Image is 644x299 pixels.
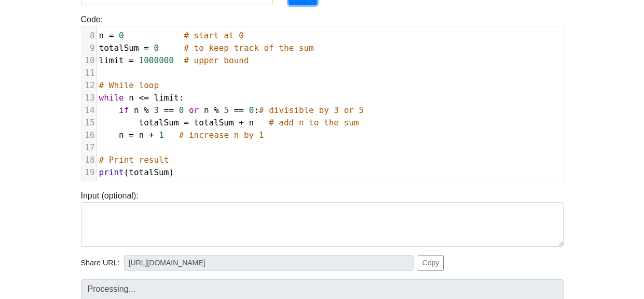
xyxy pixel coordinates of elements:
[129,55,134,65] span: =
[81,79,97,92] div: 12
[81,92,97,104] div: 13
[81,154,97,166] div: 18
[139,93,149,103] span: <=
[129,130,134,140] span: =
[99,167,174,177] span: ( )
[149,130,154,140] span: +
[119,31,124,40] span: 0
[81,117,97,129] div: 15
[269,118,359,127] span: # add n to the sum
[99,55,124,65] span: limit
[144,43,149,53] span: =
[154,43,159,53] span: 0
[81,104,97,117] div: 14
[144,105,149,115] span: %
[73,13,571,181] div: Code:
[81,42,97,54] div: 9
[179,130,264,140] span: # increase n by 1
[184,55,249,65] span: # upper bound
[418,255,444,271] button: Copy
[179,105,184,115] span: 0
[249,105,254,115] span: 0
[99,93,184,103] span: :
[81,67,97,79] div: 11
[249,118,254,127] span: n
[129,93,134,103] span: n
[234,105,244,115] span: ==
[99,43,139,53] span: totalSum
[81,30,97,42] div: 8
[73,190,571,247] div: Input (optional):
[81,166,97,179] div: 19
[109,31,114,40] span: =
[134,105,139,115] span: n
[119,105,129,115] span: if
[154,105,159,115] span: 3
[119,130,124,140] span: n
[81,141,97,154] div: 17
[184,31,244,40] span: # start at 0
[184,118,189,127] span: =
[81,54,97,67] div: 10
[164,105,174,115] span: ==
[81,258,120,269] span: Share URL:
[99,80,159,90] span: # While loop
[99,93,124,103] span: while
[259,105,364,115] span: # divisible by 3 or 5
[189,105,199,115] span: or
[139,55,174,65] span: 1000000
[139,130,144,140] span: n
[99,105,364,115] span: :
[214,105,219,115] span: %
[124,255,414,271] input: No share available yet
[139,118,179,127] span: totalSum
[194,118,234,127] span: totalSum
[224,105,229,115] span: 5
[99,31,104,40] span: n
[154,93,179,103] span: limit
[239,118,244,127] span: +
[184,43,313,53] span: # to keep track of the sum
[99,155,169,165] span: # Print result
[159,130,164,140] span: 1
[204,105,209,115] span: n
[99,167,124,177] span: print
[81,129,97,141] div: 16
[129,167,169,177] span: totalSum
